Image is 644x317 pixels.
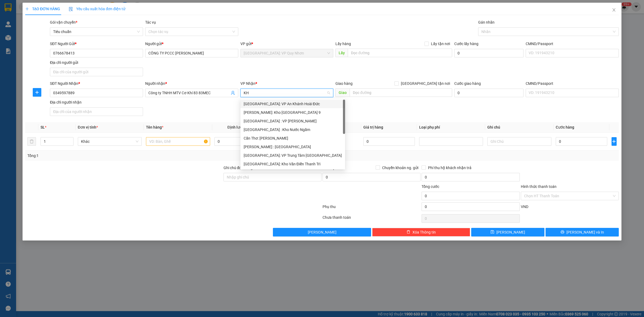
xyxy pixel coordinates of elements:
[429,41,452,47] span: Lấy tận nơi
[561,230,564,234] span: printer
[407,230,410,234] span: delete
[363,125,383,129] span: Giá trị hàng
[33,88,41,97] button: plus
[50,68,143,76] input: Địa chỉ của người gửi
[244,110,342,115] div: [PERSON_NAME]: Kho [GEOGRAPHIC_DATA] 9
[350,88,452,97] input: Dọc đường
[566,229,604,235] span: [PERSON_NAME] và In
[244,161,342,167] div: [GEOGRAPHIC_DATA]: Kho Văn Điển Thanh Trì
[240,108,345,117] div: Hồ Chí Minh: Kho Thủ Đức & Quận 9
[69,7,125,11] span: Yêu cầu xuất hóa đơn điện tử
[612,8,616,12] span: close
[335,81,353,86] span: Giao hàng
[426,165,474,171] span: Phí thu hộ khách nhận trả
[372,228,470,236] button: deleteXóa Thông tin
[454,81,481,86] label: Cước giao hàng
[471,228,544,236] button: save[PERSON_NAME]
[27,137,36,146] button: delete
[612,137,617,146] button: plus
[146,137,210,146] input: VD: Bàn, Ghế
[496,229,525,235] span: [PERSON_NAME]
[50,20,77,24] span: Gói vận chuyển
[81,137,138,145] span: Khác
[335,49,348,57] span: Lấy
[273,228,371,236] button: [PERSON_NAME]
[50,41,143,47] div: SĐT Người Gửi
[399,81,452,86] span: [GEOGRAPHIC_DATA] tận nơi
[335,42,351,46] span: Lấy hàng
[224,166,253,170] label: Ghi chú đơn hàng
[322,204,421,213] div: Phụ thu
[487,137,551,146] input: Ghi Chú
[422,184,439,189] span: Tổng cước
[454,49,524,57] input: Cước lấy hàng
[612,139,616,144] span: plus
[348,49,452,57] input: Dọc đường
[228,125,247,129] span: Định lượng
[417,122,485,133] th: Loại phụ phí
[53,28,140,36] span: Tiêu chuẩn
[240,81,255,86] span: VP Nhận
[491,230,494,234] span: save
[240,125,345,134] div: Hà Nội : Kho Nước Ngầm
[231,91,235,95] span: user-add
[521,205,528,209] span: VND
[27,153,248,159] div: Tổng: 1
[244,49,330,57] span: Bình Định: VP Quy Nhơn
[69,7,73,11] img: icon
[240,151,345,160] div: Khánh Hòa: VP Trung Tâm TP Nha Trang
[244,101,342,107] div: [GEOGRAPHIC_DATA]: VP An Khánh Hoài Đức
[50,81,143,86] div: SĐT Người Nhận
[50,99,143,105] div: Địa chỉ người nhận
[454,42,478,46] label: Cước lấy hàng
[244,135,342,141] div: Cần Thơ: [PERSON_NAME]
[526,81,619,86] div: CMND/Passport
[78,125,98,129] span: Đơn vị tính
[145,81,238,86] div: Người nhận
[240,160,345,168] div: Hà Nội: Kho Văn Điển Thanh Trì
[308,229,336,235] span: [PERSON_NAME]
[145,41,238,47] div: Người gửi
[41,125,45,129] span: SL
[546,228,619,236] button: printer[PERSON_NAME] và In
[556,125,574,129] span: Cước hàng
[244,118,342,124] div: [GEOGRAPHIC_DATA] : VP [PERSON_NAME]
[224,173,321,181] input: Ghi chú đơn hàng
[145,20,156,24] label: Tác vụ
[454,89,524,97] input: Cước giao hàng
[25,7,60,11] span: TẠO ĐƠN HÀNG
[380,165,420,171] span: Chuyển khoản ng. gửi
[521,184,557,189] label: Hình thức thanh toán
[526,41,619,47] div: CMND/Passport
[50,60,143,65] div: Địa chỉ người gửi
[322,214,421,224] div: Chưa thanh toán
[323,166,335,170] span: Thu Hộ
[244,152,342,158] div: [GEOGRAPHIC_DATA]: VP Trung Tâm [GEOGRAPHIC_DATA]
[33,90,41,94] span: plus
[240,41,334,47] div: VP gửi
[244,144,342,150] div: [PERSON_NAME] : [GEOGRAPHIC_DATA]
[335,88,350,97] span: Giao
[240,143,345,151] div: Hồ Chí Minh : Kho Quận 12
[244,127,342,133] div: [GEOGRAPHIC_DATA] : Kho Nước Ngầm
[478,20,495,24] label: Gán nhãn
[25,7,29,11] span: plus
[606,3,621,18] button: Close
[240,134,345,143] div: Cần Thơ: Kho Ninh Kiều
[146,125,163,129] span: Tên hàng
[240,100,345,108] div: Hà Nội: VP An Khánh Hoài Đức
[412,229,436,235] span: Xóa Thông tin
[240,117,345,125] div: Đà Nẵng : VP Thanh Khê
[50,107,143,116] input: Địa chỉ của người nhận
[485,122,553,133] th: Ghi chú
[363,137,415,146] input: 0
